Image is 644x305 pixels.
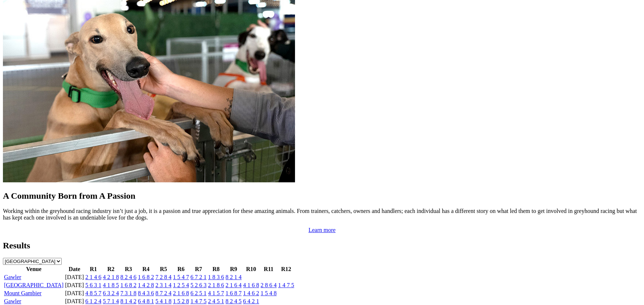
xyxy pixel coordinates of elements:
[208,266,225,273] th: R8
[156,298,172,304] a: 5 4 1 8
[208,274,224,280] a: 1 8 3 6
[138,274,154,280] a: 1 6 8 2
[120,266,137,273] th: R3
[243,298,259,304] a: 6 4 2 1
[85,298,101,304] a: 6 1 2 4
[65,282,84,289] td: [DATE]
[103,282,119,288] a: 4 1 8 5
[4,274,21,280] a: Gawler
[278,282,294,288] a: 1 4 7 5
[138,266,154,273] th: R4
[278,266,295,273] th: R12
[103,274,119,280] a: 4 2 1 8
[138,282,154,288] a: 1 4 2 8
[308,227,336,233] a: Learn more
[65,290,84,297] td: [DATE]
[208,290,224,296] a: 4 1 5 7
[226,298,242,304] a: 8 2 4 5
[156,274,172,280] a: 7 2 8 4
[173,274,189,280] a: 1 5 4 7
[103,266,119,273] th: R2
[138,298,154,304] a: 6 4 8 1
[3,241,641,251] h2: Results
[225,266,242,273] th: R9
[120,298,137,304] a: 8 1 4 2
[173,298,189,304] a: 1 5 2 8
[191,282,207,288] a: 5 2 6 3
[103,298,119,304] a: 5 7 1 4
[226,290,242,296] a: 1 6 8 7
[173,290,189,296] a: 2 1 6 8
[120,282,137,288] a: 1 6 8 2
[85,266,102,273] th: R1
[191,274,207,280] a: 6 7 2 1
[3,191,641,201] h2: A Community Born from A Passion
[120,274,137,280] a: 8 2 4 6
[173,266,189,273] th: R6
[260,266,277,273] th: R11
[243,290,259,296] a: 1 4 6 2
[4,266,64,273] th: Venue
[156,290,172,296] a: 8 7 2 4
[156,282,172,288] a: 2 3 1 4
[65,274,84,281] td: [DATE]
[4,298,21,304] a: Gawler
[226,282,242,288] a: 2 1 6 4
[191,290,207,296] a: 6 2 5 1
[173,282,189,288] a: 1 2 5 4
[85,282,101,288] a: 5 6 3 1
[261,290,277,296] a: 1 5 4 8
[243,266,260,273] th: R10
[4,282,64,288] a: [GEOGRAPHIC_DATA]
[155,266,172,273] th: R5
[103,290,119,296] a: 6 3 2 4
[191,298,207,304] a: 1 4 7 5
[85,290,101,296] a: 4 8 5 7
[208,298,224,304] a: 2 4 5 1
[65,298,84,305] td: [DATE]
[243,282,259,288] a: 4 1 6 8
[138,290,154,296] a: 8 4 3 6
[226,274,242,280] a: 8 2 1 4
[4,290,42,296] a: Mount Gambier
[65,266,84,273] th: Date
[261,282,277,288] a: 2 8 6 4
[3,208,641,221] p: Working within the greyhound racing industry isn’t just a job, it is a passion and true appreciat...
[85,274,101,280] a: 2 1 4 6
[120,290,137,296] a: 7 3 1 8
[190,266,207,273] th: R7
[208,282,224,288] a: 2 1 8 6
